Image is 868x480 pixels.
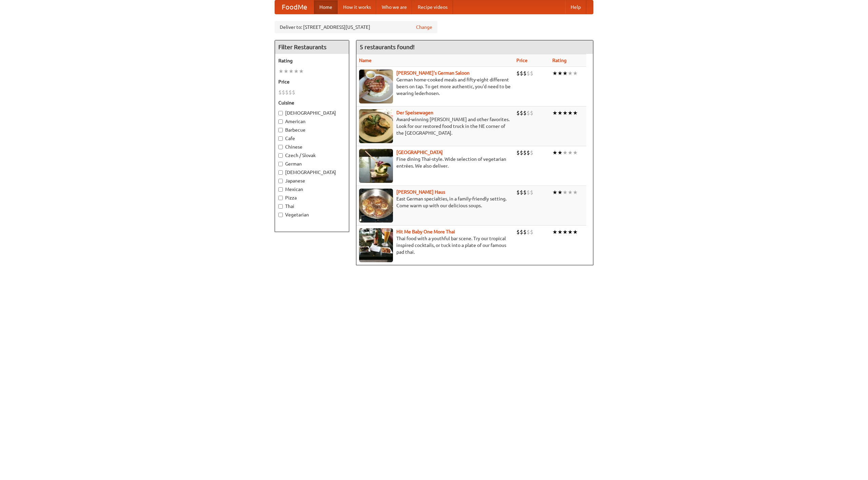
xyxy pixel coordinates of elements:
img: kohlhaus.jpg [359,189,393,223]
a: How it works [338,0,376,14]
li: $ [530,109,533,117]
label: [DEMOGRAPHIC_DATA] [278,110,346,116]
li: $ [527,228,530,236]
li: $ [527,70,530,77]
li: $ [516,189,520,196]
label: Chinese [278,143,346,150]
li: ★ [568,149,573,156]
input: [DEMOGRAPHIC_DATA] [278,111,283,115]
li: ★ [563,189,568,196]
li: ★ [573,149,578,156]
img: babythai.jpg [359,228,393,262]
li: ★ [283,68,289,75]
h5: Cuisine [278,99,346,106]
a: Change [416,24,432,31]
input: American [278,119,283,124]
input: German [278,162,283,166]
li: $ [516,149,520,156]
li: ★ [568,109,573,117]
li: ★ [557,149,563,156]
input: Chinese [278,145,283,149]
a: Hit Me Baby One More Thai [396,229,455,234]
li: $ [520,228,523,236]
label: Japanese [278,177,346,184]
li: $ [520,189,523,196]
div: Deliver to: [STREET_ADDRESS][US_STATE] [275,21,437,33]
label: Pizza [278,194,346,201]
li: ★ [557,109,563,117]
input: Japanese [278,179,283,183]
input: Pizza [278,196,283,200]
input: Mexican [278,187,283,192]
img: esthers.jpg [359,70,393,103]
ng-pluralize: 5 restaurants found! [360,44,415,50]
a: FoodMe [275,0,314,14]
li: $ [523,149,527,156]
li: ★ [557,189,563,196]
li: ★ [563,109,568,117]
li: $ [527,149,530,156]
li: ★ [573,70,578,77]
li: ★ [299,68,304,75]
li: $ [516,109,520,117]
li: $ [292,89,295,96]
li: ★ [289,68,294,75]
li: ★ [573,189,578,196]
li: $ [530,189,533,196]
a: Rating [552,58,567,63]
label: Thai [278,203,346,210]
li: ★ [557,70,563,77]
label: Barbecue [278,127,346,133]
input: [DEMOGRAPHIC_DATA] [278,170,283,175]
label: Mexican [278,186,346,193]
li: $ [516,70,520,77]
h5: Rating [278,57,346,64]
a: Der Speisewagen [396,110,433,115]
input: Barbecue [278,128,283,132]
li: $ [527,189,530,196]
p: East German specialties, in a family-friendly setting. Come warm up with our delicious soups. [359,195,511,209]
li: ★ [563,70,568,77]
a: Price [516,58,528,63]
li: ★ [568,189,573,196]
a: Recipe videos [412,0,453,14]
li: ★ [552,109,557,117]
label: Vegetarian [278,211,346,218]
li: $ [516,228,520,236]
li: ★ [278,68,283,75]
li: $ [520,149,523,156]
h5: Price [278,78,346,85]
li: ★ [552,189,557,196]
img: satay.jpg [359,149,393,183]
a: Who we are [376,0,412,14]
a: [PERSON_NAME]'s German Saloon [396,70,470,76]
label: American [278,118,346,125]
li: $ [523,109,527,117]
li: $ [285,89,289,96]
li: $ [282,89,285,96]
p: Thai food with a youthful bar scene. Try our tropical inspired cocktails, or tuck into a plate of... [359,235,511,255]
b: [PERSON_NAME] Haus [396,189,445,195]
li: ★ [552,149,557,156]
a: Home [314,0,338,14]
li: $ [278,89,282,96]
label: Cafe [278,135,346,142]
li: $ [520,70,523,77]
label: Czech / Slovak [278,152,346,159]
input: Cafe [278,136,283,141]
input: Vegetarian [278,213,283,217]
li: ★ [552,70,557,77]
li: $ [527,109,530,117]
li: ★ [563,228,568,236]
li: $ [520,109,523,117]
a: Name [359,58,372,63]
li: $ [523,70,527,77]
input: Czech / Slovak [278,153,283,158]
input: Thai [278,204,283,209]
a: [GEOGRAPHIC_DATA] [396,150,443,155]
li: ★ [552,228,557,236]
